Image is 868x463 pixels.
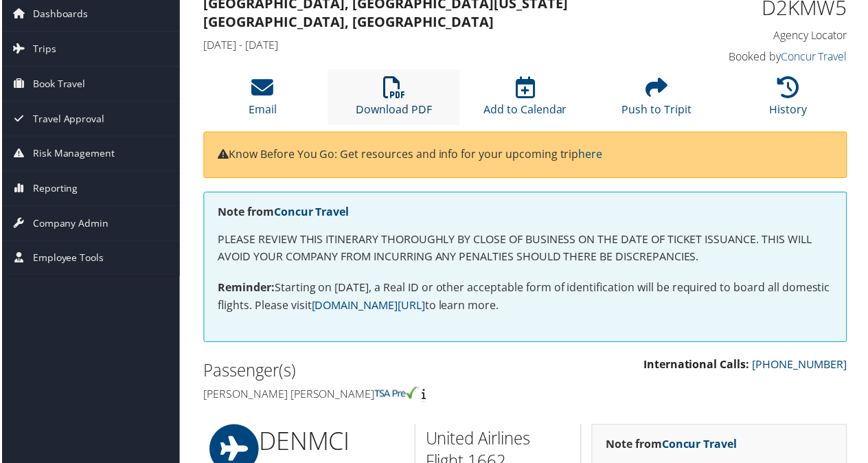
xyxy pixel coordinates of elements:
h4: Booked by [703,49,849,65]
span: Trips [31,32,54,67]
p: Starting on [DATE], a Real ID or other acceptable form of identification will be required to boar... [217,281,835,316]
span: Reporting [31,172,76,207]
span: Book Travel [31,67,84,102]
h4: [PERSON_NAME] [PERSON_NAME] [203,389,516,404]
h2: Passenger(s) [203,361,516,384]
strong: Reminder: [217,282,274,297]
span: Travel Approval [31,102,103,137]
a: Concur Travel [273,205,349,221]
p: PLEASE REVIEW THIS ITINERARY THOROUGHLY BY CLOSE OF BUSINESS ON THE DATE OF TICKET ISSUANCE. THIS... [217,232,835,267]
a: here [580,148,604,163]
a: Concur Travel [663,439,739,454]
strong: International Calls: [645,359,751,374]
h4: Agency Locator [703,28,849,43]
h1: DEN MCI [258,427,404,461]
a: Add to Calendar [484,84,568,117]
strong: Note from [217,205,349,221]
span: Company Admin [31,207,107,242]
p: Know Before You Go: Get resources and info for your upcoming trip [217,147,835,165]
a: Download PDF [356,84,432,117]
a: Email [248,84,276,117]
a: Push to Tripit [623,84,693,117]
img: tsa-precheck.png [374,389,419,401]
a: History [771,84,809,117]
a: Concur Travel [783,49,849,65]
h4: [DATE] - [DATE] [203,38,683,53]
strong: Note from [607,439,739,454]
a: [PHONE_NUMBER] [754,359,849,374]
a: [DOMAIN_NAME][URL] [311,300,425,315]
span: Employee Tools [31,242,102,277]
span: Risk Management [31,137,113,172]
